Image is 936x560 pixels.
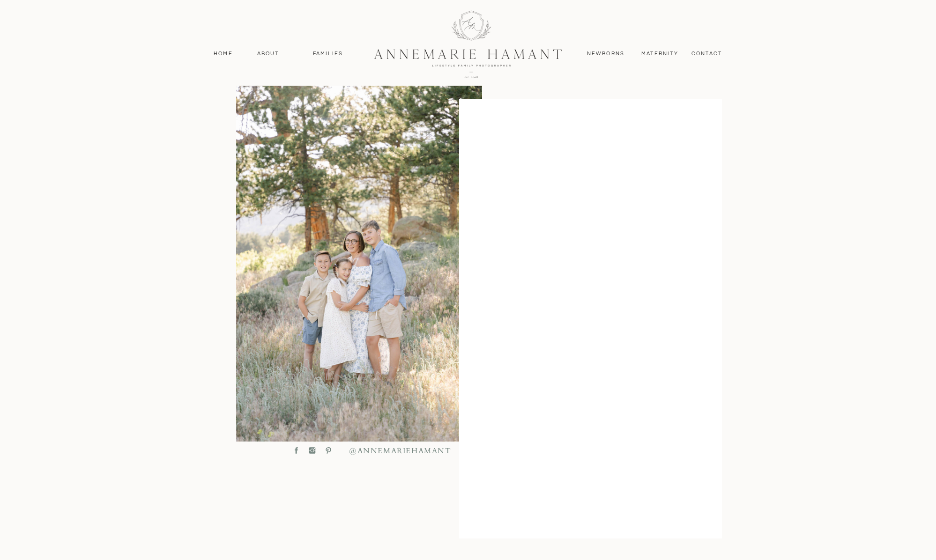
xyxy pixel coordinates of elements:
a: About [254,50,282,58]
a: contact [686,50,727,58]
p: @ANNEMARIEHAMANT [349,446,410,456]
a: MAternity [641,50,677,58]
a: Home [209,50,237,58]
a: Newborns [583,50,628,58]
a: Families [307,50,349,58]
p: I aim to answer all emails within 24 hours of my normal business hours of M-F, 9-5pm. Use the for... [302,5,634,36]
